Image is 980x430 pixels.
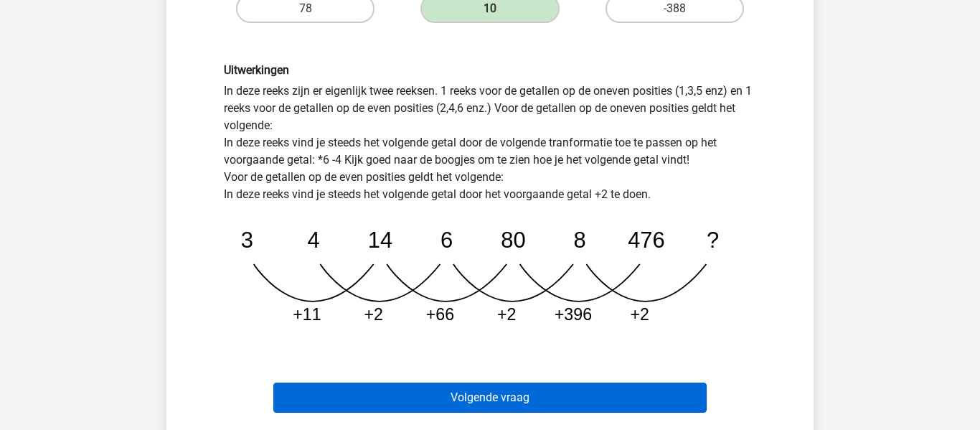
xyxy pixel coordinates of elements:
tspan: +2 [364,305,382,324]
tspan: 8 [574,228,586,253]
tspan: 80 [501,228,525,253]
tspan: +2 [497,305,516,324]
tspan: 6 [440,228,453,253]
tspan: 476 [628,228,665,253]
h6: Uitwerkingen [224,63,756,77]
button: Volgende vraag [273,383,707,413]
tspan: 14 [368,228,392,253]
tspan: +396 [555,305,592,324]
tspan: 4 [308,228,320,253]
tspan: 3 [241,228,253,253]
tspan: ? [707,228,719,253]
tspan: +2 [630,305,649,324]
tspan: +11 [293,305,321,324]
tspan: +66 [426,305,454,324]
div: In deze reeks zijn er eigenlijk twee reeksen. 1 reeks voor de getallen op de oneven posities (1,3... [213,63,767,337]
